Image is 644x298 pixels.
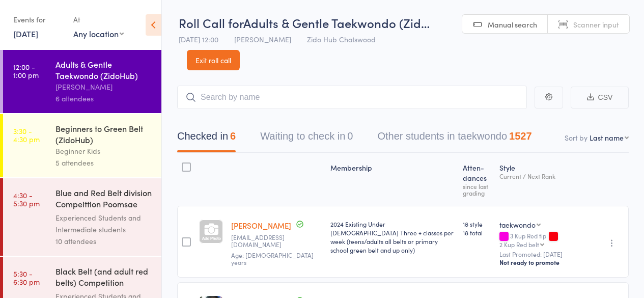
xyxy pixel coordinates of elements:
[177,86,527,109] input: Search by name
[573,19,619,30] span: Scanner input
[13,11,63,28] div: Events for
[179,14,243,31] span: Roll Call for
[260,125,353,152] button: Waiting to check in0
[463,183,491,196] div: since last grading
[55,235,153,247] div: 10 attendees
[234,34,291,44] span: [PERSON_NAME]
[55,93,153,104] div: 6 attendees
[377,125,531,152] button: Other students in taekwondo1527
[499,241,539,248] div: 2 Kup Red belt
[499,220,536,230] div: taekwondo
[459,157,495,201] div: Atten­dances
[55,81,153,93] div: [PERSON_NAME]
[13,63,39,79] time: 12:00 - 1:00 pm
[3,50,161,113] a: 12:00 -1:00 pmAdults & Gentle Taekwondo (ZidoHub)[PERSON_NAME]6 attendees
[509,130,532,142] div: 1527
[13,269,40,286] time: 5:30 - 6:30 pm
[187,50,240,70] a: Exit roll call
[571,87,629,109] button: CSV
[179,34,218,44] span: [DATE] 12:00
[3,114,161,177] a: 3:30 -4:30 pmBeginners to Green Belt (ZidoHub)Beginner Kids5 attendees
[463,228,491,237] span: 18 total
[55,212,153,235] div: Experienced Students and Intermediate students
[177,125,236,152] button: Checked in6
[13,28,38,39] a: [DATE]
[55,187,153,212] div: Blue and Red Belt division Compeittion Poomsae (Zi...
[55,157,153,169] div: 5 attendees
[565,132,587,143] label: Sort by
[55,265,153,290] div: Black Belt (and adult red belts) Competition Pooms...
[231,234,322,249] small: boostleonards@gmail.com
[230,130,236,142] div: 6
[495,157,592,201] div: Style
[330,220,455,254] div: 2024 Existing Under [DEMOGRAPHIC_DATA] Three + classes per week (teens/adults all belts or primar...
[231,251,314,266] span: Age: [DEMOGRAPHIC_DATA] years
[463,220,491,228] span: 18 style
[13,191,40,207] time: 4:30 - 5:30 pm
[347,130,353,142] div: 0
[243,14,430,31] span: Adults & Gentle Taekwondo (Zid…
[13,127,40,143] time: 3:30 - 4:30 pm
[326,157,459,201] div: Membership
[499,232,587,248] div: 3 Kup Red tip
[55,145,153,157] div: Beginner Kids
[73,28,124,39] div: Any location
[55,123,153,145] div: Beginners to Green Belt (ZidoHub)
[590,132,624,143] div: Last name
[73,11,124,28] div: At
[231,220,291,231] a: [PERSON_NAME]
[499,251,587,258] small: Last Promoted: [DATE]
[488,19,537,30] span: Manual search
[499,258,587,266] div: Not ready to promote
[3,178,161,256] a: 4:30 -5:30 pmBlue and Red Belt division Compeittion Poomsae (Zi...Experienced Students and Interm...
[499,173,587,179] div: Current / Next Rank
[307,34,376,44] span: Zido Hub Chatswood
[55,59,153,81] div: Adults & Gentle Taekwondo (ZidoHub)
